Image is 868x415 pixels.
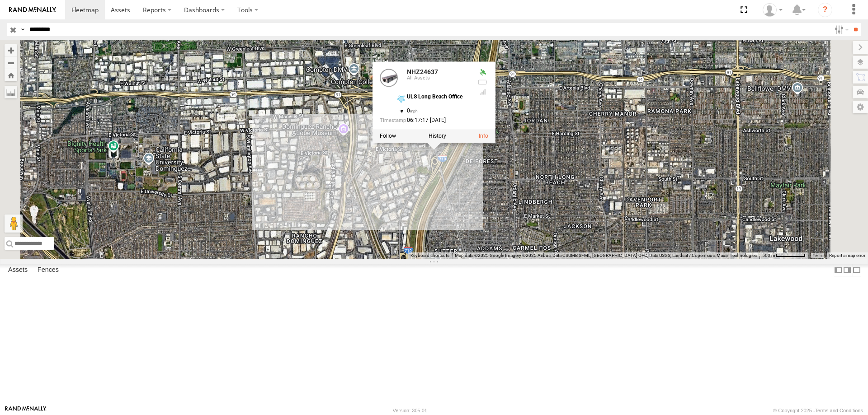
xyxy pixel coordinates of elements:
a: Terms and Conditions [815,408,863,413]
a: View Asset Details [479,133,488,139]
button: Zoom in [5,44,17,56]
div: ULS Long Beach Office [407,94,470,100]
a: Report a map error [829,253,865,258]
img: rand-logo.svg [9,7,56,13]
button: Map Scale: 500 m per 63 pixels [759,252,808,259]
a: View Asset Details [380,69,398,87]
label: Measure [5,86,17,98]
i: ? [818,3,832,17]
div: Version: 305.01 [393,408,427,413]
div: Zulema McIntosch [759,3,786,17]
div: Date/time of location update [380,118,470,124]
div: Valid GPS Fix [477,69,488,76]
a: NHZ24637 [407,68,438,75]
span: 500 m [762,253,775,258]
div: All Assets [407,76,470,81]
div: No battery health information received from this device. [477,79,488,86]
label: Dock Summary Table to the Left [834,264,843,277]
label: Fences [33,264,63,276]
label: Assets [4,264,32,276]
label: Realtime tracking of Asset [380,133,396,139]
span: 0 [407,108,418,114]
label: View Asset History [429,133,446,139]
a: Visit our Website [5,406,47,415]
label: Hide Summary Table [852,264,861,277]
div: © Copyright 2025 - [773,408,863,413]
button: Keyboard shortcuts [410,252,449,259]
label: Search Query [19,23,26,36]
a: Terms [813,254,822,257]
label: Search Filter Options [831,23,850,36]
button: Zoom out [5,56,17,69]
div: Last Event GSM Signal Strength [477,89,488,96]
span: Map data ©2025 Google Imagery ©2025 Airbus, Data CSUMB SFML, [GEOGRAPHIC_DATA] OPC, Data USGS, La... [455,253,757,258]
label: Map Settings [853,101,868,113]
button: Zoom Home [5,69,17,81]
label: Dock Summary Table to the Right [843,264,852,277]
button: Drag Pegman onto the map to open Street View [5,214,23,233]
